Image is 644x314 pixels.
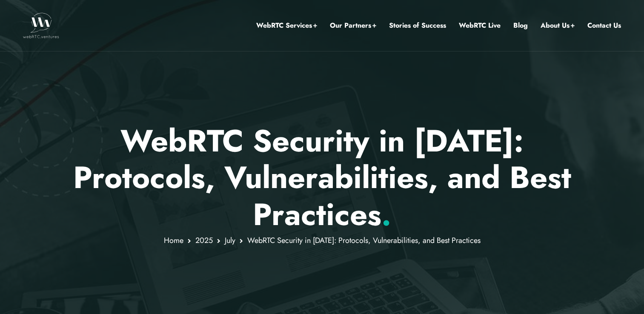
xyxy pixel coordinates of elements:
a: About Us [541,20,575,31]
a: Blog [513,20,528,31]
h1: WebRTC Security in [DATE]: Protocols, Vulnerabilities, and Best Practices [73,123,571,233]
a: 2025 [195,235,213,246]
img: WebRTC.ventures [23,13,59,38]
span: WebRTC Security in [DATE]: Protocols, Vulnerabilities, and Best Practices [247,235,481,246]
a: WebRTC Live [459,20,501,31]
a: Home [164,235,183,246]
a: WebRTC Services [256,20,317,31]
a: July [225,235,235,246]
a: Stories of Success [389,20,446,31]
a: Contact Us [587,20,621,31]
span: . [381,192,391,237]
a: Our Partners [330,20,376,31]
